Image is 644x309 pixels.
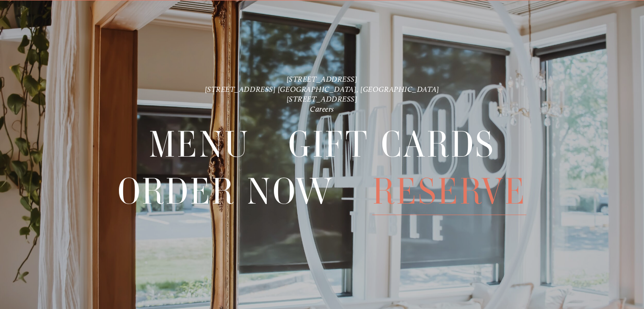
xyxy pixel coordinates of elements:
a: Reserve [372,168,526,215]
a: [STREET_ADDRESS] [287,94,358,104]
a: Menu [149,121,250,168]
a: Gift Cards [288,121,495,168]
span: Menu [149,121,250,168]
span: Order Now [118,168,334,215]
span: Gift Cards [288,121,495,168]
a: [STREET_ADDRESS] [287,74,358,84]
a: Careers [310,105,334,114]
span: Reserve [372,168,526,215]
a: Order Now [118,168,334,215]
a: [STREET_ADDRESS] [GEOGRAPHIC_DATA], [GEOGRAPHIC_DATA] [205,85,439,94]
